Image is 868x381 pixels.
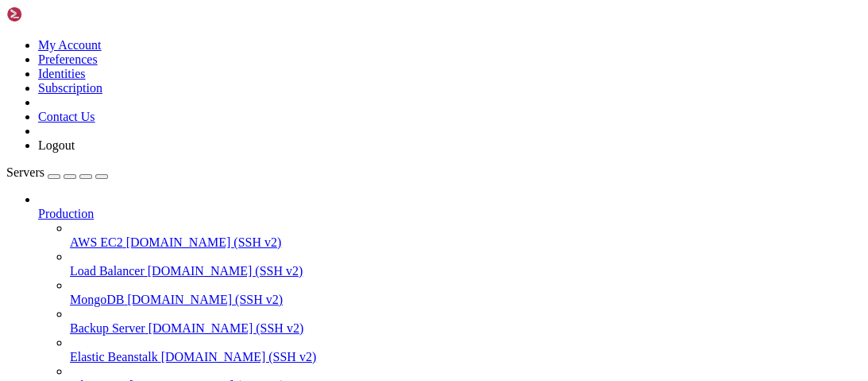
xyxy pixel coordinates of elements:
[38,52,98,66] a: Preferences
[70,264,145,278] span: Load Balancer
[38,138,75,152] a: Logout
[126,235,282,249] span: [DOMAIN_NAME] (SSH v2)
[70,264,862,278] a: Load Balancer [DOMAIN_NAME] (SSH v2)
[70,336,862,364] li: Elastic Beanstalk [DOMAIN_NAME] (SSH v2)
[38,38,102,52] a: My Account
[38,110,95,123] a: Contact Us
[127,293,283,306] span: [DOMAIN_NAME] (SSH v2)
[70,235,862,250] a: AWS EC2 [DOMAIN_NAME] (SSH v2)
[38,67,86,80] a: Identities
[70,235,123,249] span: AWS EC2
[70,221,862,250] li: AWS EC2 [DOMAIN_NAME] (SSH v2)
[70,293,124,306] span: MongoDB
[70,350,158,364] span: Elastic Beanstalk
[38,81,102,95] a: Subscription
[70,250,862,278] li: Load Balancer [DOMAIN_NAME] (SSH v2)
[70,307,862,336] li: Backup Server [DOMAIN_NAME] (SSH v2)
[6,165,108,179] a: Servers
[148,264,303,278] span: [DOMAIN_NAME] (SSH v2)
[6,165,44,179] span: Servers
[70,321,862,336] a: Backup Server [DOMAIN_NAME] (SSH v2)
[149,321,304,335] span: [DOMAIN_NAME] (SSH v2)
[38,207,862,221] a: Production
[70,321,145,335] span: Backup Server
[70,278,862,307] li: MongoDB [DOMAIN_NAME] (SSH v2)
[70,293,862,307] a: MongoDB [DOMAIN_NAME] (SSH v2)
[6,6,98,22] img: Shellngn
[70,350,862,364] a: Elastic Beanstalk [DOMAIN_NAME] (SSH v2)
[161,350,317,364] span: [DOMAIN_NAME] (SSH v2)
[38,207,94,220] span: Production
